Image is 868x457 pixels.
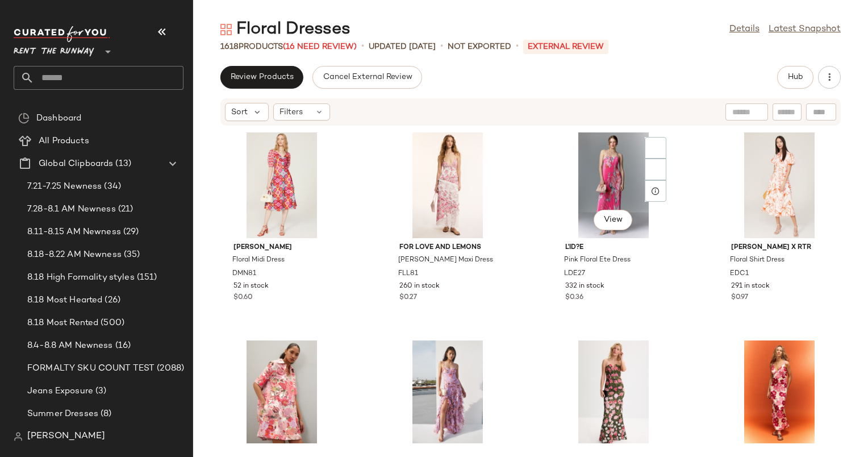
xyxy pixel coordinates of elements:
[14,432,23,441] img: svg%3e
[390,132,505,238] img: FLL81.jpg
[233,281,269,292] span: 52 in stock
[39,157,113,171] span: Global Clipboards
[361,40,364,53] span: •
[14,26,110,42] img: cfy_white_logo.C9jOOHJF.svg
[564,255,631,265] span: Pink Floral Ete Dress
[220,41,357,53] div: Products
[224,132,339,238] img: DMN81.jpg
[731,281,770,292] span: 291 in stock
[113,339,131,352] span: (16)
[121,226,139,239] span: (29)
[603,215,623,225] span: View
[27,362,155,375] span: FORMALTY SKU COUNT TEST
[27,339,113,352] span: 8.4-8.8 AM Newness
[36,112,81,125] span: Dashboard
[27,317,98,330] span: 8.18 Most Rented
[729,23,759,36] a: Details
[730,269,749,279] span: EDC1
[565,281,604,292] span: 332 in stock
[565,293,583,303] span: $0.36
[565,243,662,253] span: L'ID?E
[448,41,511,53] p: Not Exported
[27,248,122,261] span: 8.18-8.22 AM Newness
[230,73,294,82] span: Review Products
[440,40,443,53] span: •
[27,271,135,284] span: 8.18 High Formality styles
[116,203,133,216] span: (21)
[312,66,422,89] button: Cancel External Review
[730,255,784,265] span: Floral Shirt Dress
[27,226,121,239] span: 8.11-8.15 AM Newness
[390,340,505,446] img: PBO41.jpg
[27,294,102,307] span: 8.18 Most Hearted
[279,106,303,118] span: Filters
[224,340,339,446] img: MAR123.jpg
[93,385,106,398] span: (3)
[399,281,440,292] span: 260 in stock
[398,269,418,279] span: FLL81
[564,269,585,279] span: LDE27
[220,18,350,41] div: Floral Dresses
[722,340,837,446] img: PLCC3.jpg
[731,243,828,253] span: [PERSON_NAME] x RTR
[556,340,671,446] img: DTP140.jpg
[220,66,303,89] button: Review Products
[232,269,256,279] span: DMN81
[516,40,519,53] span: •
[27,408,98,421] span: Summer Dresses
[322,73,412,82] span: Cancel External Review
[787,73,803,82] span: Hub
[27,180,102,193] span: 7.21-7.25 Newness
[594,210,632,230] button: View
[27,203,116,216] span: 7.28-8.1 AM Newness
[27,430,105,443] span: [PERSON_NAME]
[399,243,496,253] span: For Love and Lemons
[122,248,140,261] span: (35)
[135,271,157,284] span: (151)
[731,293,748,303] span: $0.97
[398,255,493,265] span: [PERSON_NAME] Maxi Dress
[233,243,330,253] span: [PERSON_NAME]
[369,41,436,53] p: updated [DATE]
[155,362,184,375] span: (2088)
[102,294,120,307] span: (26)
[98,408,111,421] span: (8)
[231,106,248,118] span: Sort
[769,23,841,36] a: Latest Snapshot
[283,43,357,51] span: (16 Need Review)
[777,66,813,89] button: Hub
[98,317,124,330] span: (500)
[102,180,121,193] span: (34)
[14,39,94,59] span: Rent the Runway
[220,24,232,35] img: svg%3e
[113,157,131,171] span: (13)
[39,135,89,148] span: All Products
[399,293,417,303] span: $0.27
[233,293,253,303] span: $0.60
[722,132,837,238] img: EDC1.jpg
[220,43,239,51] span: 1618
[523,40,608,54] p: External REVIEW
[18,113,30,124] img: svg%3e
[232,255,285,265] span: Floral Midi Dress
[556,132,671,238] img: LDE27.jpg
[27,385,93,398] span: Jeans Exposure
